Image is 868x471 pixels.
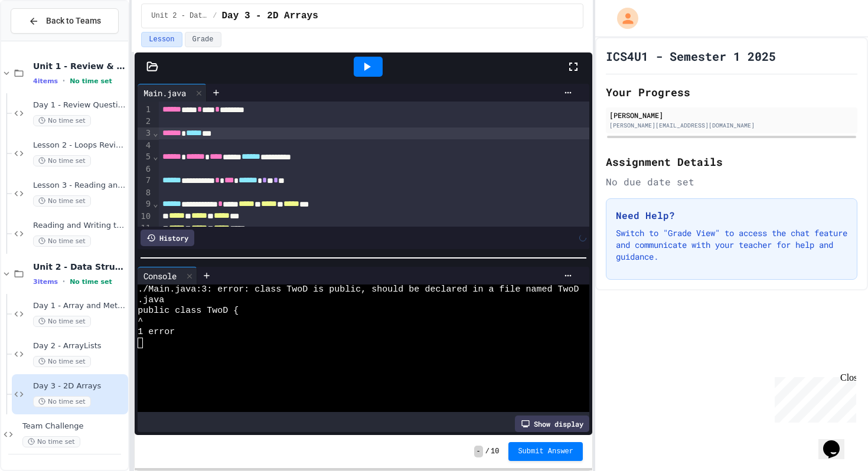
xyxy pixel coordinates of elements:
span: • [63,277,65,286]
span: - [474,446,483,457]
span: ./Main.java:3: error: class TwoD is public, should be declared in a file named TwoD [138,284,579,295]
span: 4 items [33,77,58,85]
span: Day 1 - Review Questions [33,100,126,110]
span: Unit 1 - Review & Reading and Writing Files [33,61,126,71]
div: 10 [138,211,152,223]
span: No time set [33,316,91,327]
div: 4 [138,140,152,152]
div: 9 [138,198,152,210]
div: Console [138,267,197,284]
span: Day 3 - 2D Arrays [222,9,318,23]
span: / [485,447,490,456]
div: Console [138,270,182,282]
h2: Assignment Details [606,153,857,170]
span: • [63,76,65,86]
span: No time set [33,356,91,367]
span: Day 1 - Array and Method Review [33,301,126,311]
span: Day 2 - ArrayLists [33,341,126,351]
div: 1 [138,104,152,116]
span: Fold line [152,199,158,208]
span: Unit 2 - Data Structures [151,11,208,21]
iframe: chat widget [818,424,856,459]
span: Unit 2 - Data Structures [33,261,126,272]
div: My Account [605,5,641,32]
button: Grade [185,32,221,47]
div: Main.java [138,84,207,102]
button: Lesson [141,32,182,47]
div: 6 [138,163,152,175]
div: 2 [138,116,152,127]
span: No time set [33,115,91,126]
span: .java [138,295,164,306]
p: Switch to "Grade View" to access the chat feature and communicate with your teacher for help and ... [616,227,847,263]
div: 8 [138,187,152,199]
span: Lesson 3 - Reading and Writing Files [33,181,126,191]
span: No time set [33,195,91,207]
iframe: chat widget [770,372,856,423]
span: Reading and Writing to Files Assignment [33,221,126,231]
span: 3 items [33,278,58,286]
div: Chat with us now!Close [5,5,81,75]
span: No time set [70,77,112,85]
span: Day 3 - 2D Arrays [33,381,126,391]
span: ^ [138,316,143,327]
span: No time set [70,278,112,286]
div: 5 [138,151,152,163]
div: Show display [515,416,589,432]
span: Lesson 2 - Loops Review [33,140,126,151]
div: Main.java [138,87,192,99]
h2: Your Progress [606,84,857,100]
div: History [141,230,194,246]
div: 7 [138,175,152,187]
button: Back to Teams [11,8,119,34]
span: No time set [22,436,80,447]
div: No due date set [606,175,857,189]
div: 11 [138,223,152,234]
span: No time set [33,235,91,247]
span: Fold line [152,152,158,161]
span: Team Challenge [22,421,126,431]
span: No time set [33,396,91,407]
span: 1 error [138,327,175,338]
span: Fold line [152,128,158,138]
h1: ICS4U1 - Semester 1 2025 [606,48,776,64]
span: public class TwoD { [138,306,239,316]
h3: Need Help? [616,208,847,223]
div: [PERSON_NAME] [609,110,854,120]
div: 3 [138,127,152,139]
div: [PERSON_NAME][EMAIL_ADDRESS][DOMAIN_NAME] [609,121,854,130]
span: Submit Answer [518,447,573,456]
button: Submit Answer [508,442,583,461]
span: 10 [491,447,499,456]
span: / [213,11,217,21]
span: No time set [33,155,91,166]
span: Back to Teams [46,15,101,27]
